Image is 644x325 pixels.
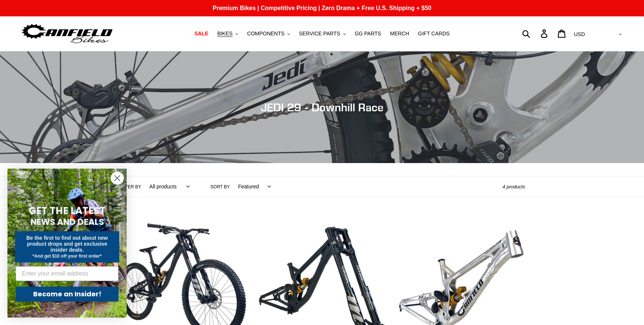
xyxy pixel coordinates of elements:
[414,29,454,39] a: GIFT CARDS
[191,29,212,39] a: SALE
[247,31,284,37] span: COMPONENTS
[32,254,101,259] span: *And get $10 off your first order*
[243,29,294,39] button: COMPONENTS
[26,235,108,253] span: Be the first to find out about new product drops and get exclusive insider deals.
[31,216,104,228] span: NEWS AND DEALS
[418,31,450,37] span: GIFT CARDS
[502,184,525,189] span: 4 products
[261,101,383,114] span: JEDI 29 - Downhill Race
[16,266,119,281] input: Enter your email address
[20,22,114,45] img: Canfield Bikes
[386,29,413,39] a: MERCH
[111,172,124,185] button: Close dialog
[351,29,385,39] a: GG PARTS
[295,29,349,39] button: SERVICE PARTS
[29,204,105,217] span: GET THE LATEST
[355,31,381,37] span: GG PARTS
[195,31,208,37] span: SALE
[211,184,230,190] label: Sort by
[299,31,340,37] span: SERVICE PARTS
[526,25,545,42] input: Search
[217,31,233,37] span: BIKES
[16,287,119,302] button: Become an Insider!
[390,31,409,37] span: MERCH
[214,29,242,39] button: BIKES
